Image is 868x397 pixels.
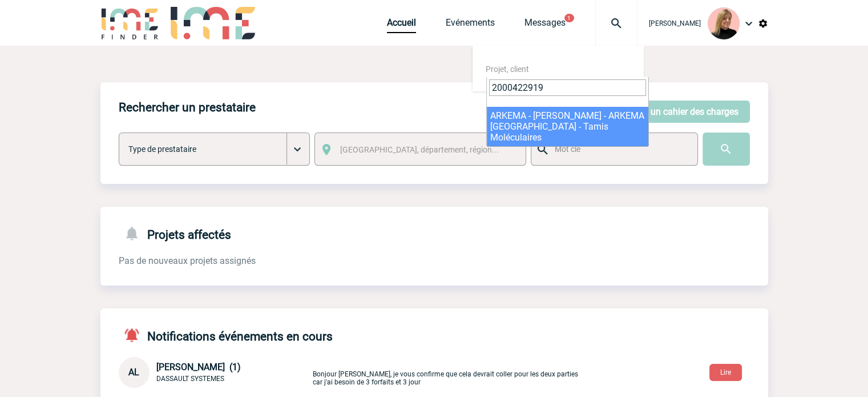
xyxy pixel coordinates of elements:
span: [GEOGRAPHIC_DATA], département, région... [340,145,499,154]
a: Messages [524,17,566,33]
a: Accueil [387,17,416,33]
img: notifications-active-24-px-r.png [123,327,147,343]
h4: Projets affectés [119,225,231,242]
li: ARKEMA - [PERSON_NAME] - ARKEMA [GEOGRAPHIC_DATA] - Tamis Moléculaires [487,107,648,146]
img: notifications-24-px-g.png [123,225,147,242]
a: Lire [700,366,751,377]
img: 131233-0.png [708,7,740,39]
img: IME-Finder [100,7,160,39]
a: AL [PERSON_NAME] (1) DASSAULT SYSTEMES Bonjour [PERSON_NAME], je vous confirme que cela devrait c... [119,366,581,377]
span: [PERSON_NAME] (1) [156,362,241,372]
span: DASSAULT SYSTEMES [156,375,224,383]
button: 1 [564,14,574,22]
span: Pas de nouveaux projets assignés [119,255,256,266]
span: [PERSON_NAME] [649,19,701,27]
a: Evénements [446,17,495,33]
input: Submit [703,133,750,166]
h4: Notifications événements en cours [119,327,333,343]
span: AL [128,367,139,378]
div: Conversation privée : Client - Agence [119,357,310,388]
input: Mot clé [552,142,687,157]
h4: Rechercher un prestataire [119,101,256,114]
span: Projet, client [486,65,529,74]
button: Lire [709,364,742,381]
p: Bonjour [PERSON_NAME], je vous confirme que cela devrait coller pour les deux parties car j'ai be... [313,359,581,386]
